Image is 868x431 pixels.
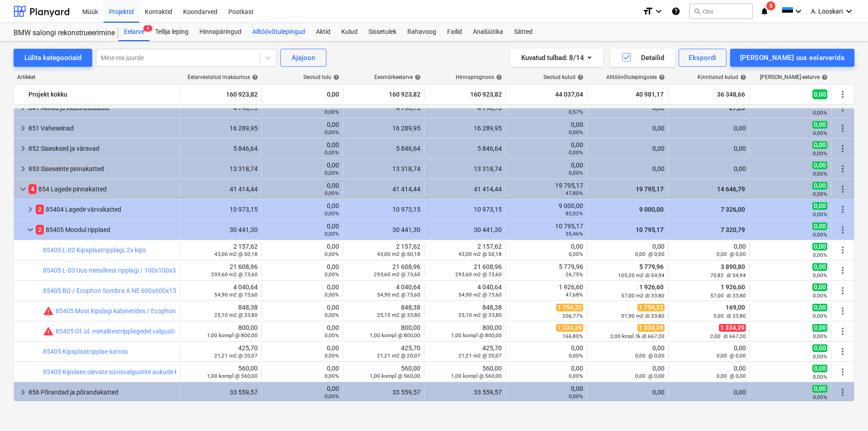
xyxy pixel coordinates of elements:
[653,6,664,17] i: keyboard_arrow_down
[56,307,321,315] a: 85405 Must kipslagi kabinetides / Ecophon Sombra A black 600x600x15 T24 Connect karkassil
[679,49,726,67] button: Ekspordi
[766,1,775,10] span: 8
[566,210,583,217] small: 82,02%
[591,145,665,152] div: 0,00
[451,373,502,379] small: 1,00 kompl @ 560,00
[43,287,285,294] a: 85405 BO / Ecophon Sombra A NE 600x600x15 T24 Connect ,toon must, paigaldatuna
[591,125,665,132] div: 0,00
[813,353,827,360] small: 0,00%
[451,332,502,338] small: 1,00 kompl @ 800,00
[377,251,420,257] small: 43,00 m2 @ 50,18
[569,149,583,156] small: 0,00%
[207,332,258,338] small: 1,00 kompl @ 800,00
[812,222,827,230] span: 0,00
[28,141,176,156] div: 852 Siseuksed ja väravad
[184,145,258,152] div: 5 846,64
[509,243,583,257] div: 0,00
[635,226,665,233] span: 10 795,17
[509,162,583,176] div: 0,00
[18,163,28,174] span: keyboard_arrow_right
[36,202,176,217] div: 85404 Lagede värvakatted
[467,23,509,41] a: Analüütika
[671,6,680,17] i: Abikeskus
[591,165,665,172] div: 0,00
[36,222,176,237] div: 85405 Moodul ripplaed
[336,23,363,41] a: Kulud
[812,283,827,291] span: 0,00
[247,23,311,41] a: Alltöövõtulepingud
[458,251,502,257] small: 43,00 m2 @ 50,18
[720,283,746,291] span: 1 926,60
[566,292,583,298] small: 47,68%
[717,352,746,359] small: 0,00 @ 0,00
[509,87,583,102] div: 44 037,04
[265,222,339,237] div: 0,00
[689,4,753,19] button: Otsi
[214,312,258,318] small: 25,10 m2 @ 33,80
[837,204,848,215] span: Rohkem tegevusi
[36,204,44,214] span: 2
[184,283,258,298] div: 4 040,64
[591,243,665,257] div: 0,00
[428,304,502,318] div: 848,38
[265,121,339,135] div: 0,00
[347,344,420,359] div: 425,70
[811,8,843,15] span: A. Looskari
[118,23,150,41] div: Eelarve
[265,365,339,379] div: 0,00
[18,143,28,154] span: keyboard_arrow_right
[591,344,665,359] div: 0,00
[509,344,583,359] div: 0,00
[458,352,502,359] small: 21,21 m2 @ 20,07
[710,292,746,299] small: 57,00 @ 33,80
[56,328,240,335] a: 85405 Ol. ol. metallrestripplagedel valgusti aukude kinni ehitamine
[370,373,420,379] small: 1,00 kompl @ 560,00
[813,110,827,116] small: 0,00%
[194,23,247,41] a: Hinnapäringud
[43,326,54,337] span: Seotud kulud ületavad prognoosi
[569,352,583,359] small: 0,00%
[740,52,844,64] div: [PERSON_NAME] uus eelarverida
[813,333,827,339] small: 0,00%
[118,23,150,41] a: Eelarve6
[43,348,128,355] a: 85405 Kipsplaatripplae karniis
[456,74,502,80] div: Hinnaprognoos
[325,271,339,278] small: 0,00%
[569,251,583,257] small: 0,00%
[347,304,420,318] div: 848,38
[635,251,665,257] small: 0,00 @ 0,00
[347,263,420,278] div: 21 608,96
[214,292,258,298] small: 54,90 m2 @ 73,60
[184,87,258,102] div: 160 923,82
[509,263,583,278] div: 5 779,96
[325,109,339,115] small: 0,00%
[813,150,827,157] small: 0,00%
[509,23,538,41] a: Sätted
[710,333,746,339] small: 2,00 @ 667,20
[265,141,339,156] div: 0,00
[689,52,716,64] div: Ekspordi
[556,303,583,311] span: 1 754,22
[265,304,339,318] div: 0,00
[509,141,583,156] div: 0,00
[143,25,152,32] span: 6
[43,267,324,274] a: 85405 L-03 Uus metallrest ripplagi / 100x100x38 mahuline rest T15 karkassil must too, paigaldatuna
[837,123,848,134] span: Rohkem tegevusi
[370,332,420,338] small: 1,00 kompl @ 800,00
[637,303,665,311] span: 1 754,22
[347,125,420,132] div: 16 289,95
[428,344,502,359] div: 425,70
[566,231,583,237] small: 35,46%
[698,74,746,80] div: Kinnitatud kulud
[43,368,266,375] a: 85405 Kipslaes olevate süvisvalgustite aukude kinni katmine / NB! Hinnanguline
[621,313,665,319] small: 51,90 m2 @ 33,80
[720,206,746,213] span: 7 326,00
[510,49,603,67] button: Kuvatud tulbad:8/14
[265,263,339,278] div: 0,00
[562,333,583,339] small: 166,80%
[813,272,827,278] small: 0,00%
[325,231,339,237] small: 0,00%
[509,182,583,196] div: 19 795,17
